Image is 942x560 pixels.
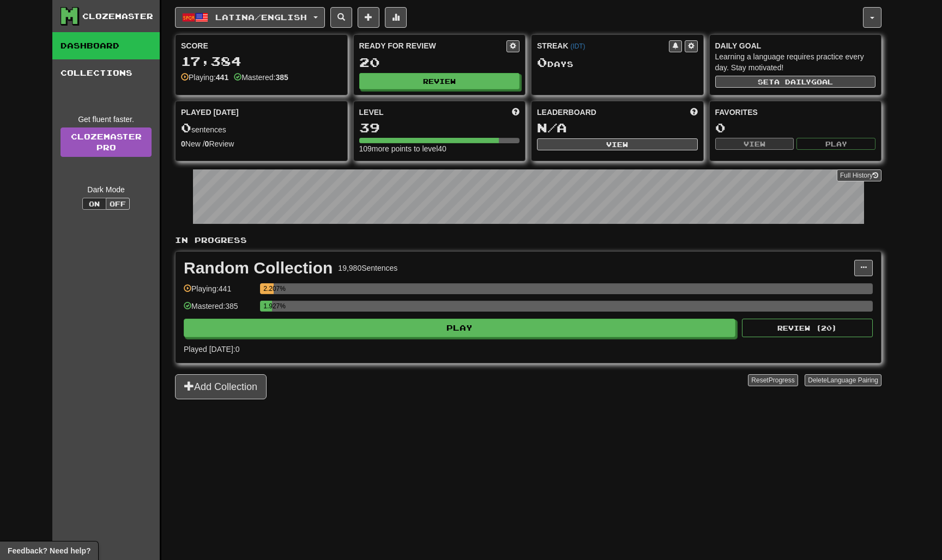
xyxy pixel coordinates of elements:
div: Mastered: 385 [184,301,255,319]
div: Clozemaster [82,11,153,22]
span: N/A [537,120,567,135]
span: This week in points, UTC [690,107,698,118]
div: sentences [181,121,342,135]
span: Open feedback widget [8,545,90,556]
a: ClozemasterPro [61,127,152,157]
div: Learning a language requires practice every day. Stay motivated! [715,51,876,73]
div: 39 [359,121,520,135]
strong: 441 [216,73,228,82]
a: (IDT) [570,42,585,50]
strong: 385 [275,73,288,82]
div: Favorites [715,107,876,118]
div: Get fluent faster. [61,114,152,125]
button: Full History [837,169,881,181]
div: 19,980 Sentences [338,263,397,273]
div: Mastered: [234,72,288,83]
div: Random Collection [184,260,333,276]
div: Score [181,40,342,51]
strong: 0 [181,139,185,148]
div: 2.207% [263,283,274,294]
span: 0 [537,54,547,70]
button: Play [796,138,875,150]
span: Played [DATE] [181,107,239,118]
div: New / Review [181,138,342,149]
div: Ready for Review [359,40,507,51]
div: Streak [537,40,669,51]
button: Review (20) [742,319,873,337]
a: Collections [52,59,160,87]
div: 20 [359,56,520,69]
button: Search sentences [330,7,352,28]
button: View [715,138,794,150]
button: More stats [385,7,407,28]
div: Dark Mode [61,184,152,195]
a: Dashboard [52,32,160,59]
button: Off [106,198,130,210]
div: 17,384 [181,54,342,68]
button: View [537,138,698,150]
button: DeleteLanguage Pairing [805,374,881,386]
div: 0 [715,121,876,135]
span: Score more points to level up [512,107,520,118]
button: Add Collection [175,374,267,399]
span: Level [359,107,384,118]
button: Add sentence to collection [358,7,379,28]
span: Latina / English [215,13,307,22]
button: Review [359,73,520,89]
div: 109 more points to level 40 [359,143,520,154]
button: Latina/English [175,7,325,28]
div: Playing: 441 [184,283,255,301]
div: Daily Goal [715,40,876,51]
strong: 0 [205,139,209,148]
div: 1.927% [263,301,271,312]
button: Play [184,319,735,337]
span: 0 [181,120,191,135]
button: ResetProgress [748,374,798,386]
div: Day s [537,56,698,70]
button: Seta dailygoal [715,76,876,88]
span: a daily [774,78,811,86]
span: Leaderboard [537,107,596,118]
div: Playing: [181,72,228,83]
button: On [82,198,106,210]
span: Language Pairing [827,376,878,384]
span: Played [DATE]: 0 [184,345,239,354]
p: In Progress [175,235,881,246]
span: Progress [769,376,795,384]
